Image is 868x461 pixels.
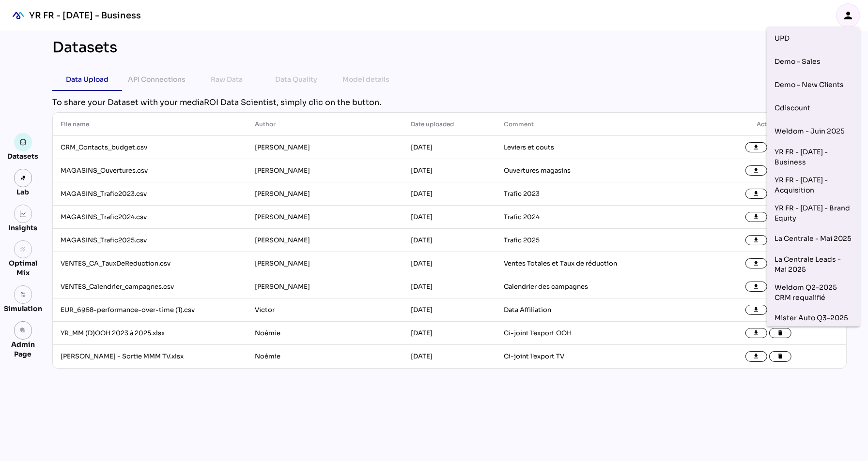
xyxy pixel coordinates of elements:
i: file_download [753,283,760,290]
td: MAGASINS_Ouvertures.csv [53,159,247,182]
i: delete [777,353,784,360]
td: [DATE] [403,275,496,298]
div: Data Upload [66,74,108,85]
th: Author [247,113,403,136]
img: lab.svg [20,175,27,181]
i: file_download [753,330,760,337]
td: Data Affiliation [496,298,690,322]
img: graph.svg [20,210,27,217]
i: person [842,10,854,21]
div: YR FR - [DATE] - Brand Equity [775,203,852,223]
div: Datasets [52,39,117,56]
td: Trafic 2024 [496,206,690,229]
i: file_download [753,191,760,197]
div: Data Quality [276,74,318,85]
i: file_download [753,237,760,244]
div: La Centrale - Mai 2025 [775,231,852,247]
img: settings.svg [20,291,27,298]
td: [PERSON_NAME] [247,275,403,298]
div: Weldom Q2-2025 CRM requalifié [775,283,852,303]
td: MAGASINS_Trafic2023.csv [53,182,247,206]
div: Lab [13,187,34,197]
td: CRM_Contacts_budget.csv [53,136,247,159]
th: Actions [691,113,846,136]
i: file_download [753,167,760,174]
td: Ci-joint l'export TV [496,345,690,368]
div: Model details [343,74,390,85]
div: mediaROI [8,5,29,26]
img: data.svg [20,139,27,146]
i: file_download [753,307,760,313]
td: Calendrier des campagnes [496,275,690,298]
td: [PERSON_NAME] [247,136,403,159]
td: Ventes Totales et Taux de réduction [496,252,690,275]
div: UPD [775,31,852,46]
td: Ci-joint l'export OOH [496,322,690,345]
div: Weldom - Juin 2025 [775,124,852,139]
td: [PERSON_NAME] - Sortie MMM TV.xlsx [53,345,247,368]
div: YR FR - [DATE] - Business [29,10,141,21]
i: admin_panel_settings [20,327,27,334]
th: Comment [496,113,690,136]
i: file_download [753,214,760,221]
td: [PERSON_NAME] [247,159,403,182]
div: YR FR - [DATE] - Acquisition [775,175,852,195]
div: Raw Data [211,74,243,85]
div: Mister Auto Q3-2025 [775,311,852,326]
td: EUR_6958-performance-over-time (1).csv [53,298,247,322]
td: MAGASINS_Trafic2024.csv [53,206,247,229]
td: VENTES_CA_TauxDeReduction.csv [53,252,247,275]
div: La Centrale Leads - Mai 2025 [775,254,852,275]
td: Noémie [247,322,403,345]
td: [DATE] [403,298,496,322]
td: [DATE] [403,322,496,345]
div: YR FR - [DATE] - Business [775,147,852,167]
td: [PERSON_NAME] [247,206,403,229]
th: File name [53,113,247,136]
td: [DATE] [403,136,496,159]
th: Date uploaded [403,113,496,136]
i: delete [777,330,784,337]
div: Admin Page [4,340,42,359]
td: [DATE] [403,206,496,229]
td: Trafic 2025 [496,229,690,252]
td: [PERSON_NAME] [247,252,403,275]
td: [PERSON_NAME] [247,182,403,206]
td: Victor [247,298,403,322]
td: VENTES_Calendrier_campagnes.csv [53,275,247,298]
div: Optimal Mix [4,258,42,278]
td: [PERSON_NAME] [247,229,403,252]
td: Leviers et couts [496,136,690,159]
td: YR_MM (D)OOH 2023 à 2025.xlsx [53,322,247,345]
div: Insights [9,223,38,233]
td: Trafic 2023 [496,182,690,206]
td: Noémie [247,345,403,368]
div: Simulation [4,304,42,313]
td: [DATE] [403,159,496,182]
div: Demo - Sales [775,54,852,70]
i: file_download [753,353,760,360]
i: grain [20,246,27,253]
div: Cdiscount [775,101,852,116]
td: [DATE] [403,182,496,206]
div: API Connections [128,74,186,85]
i: file_download [753,260,760,267]
div: Datasets [8,151,39,161]
div: To share your Dataset with your mediaROI Data Scientist, simply clic on the button. [52,97,847,108]
div: Demo - New Clients [775,77,852,93]
td: Ouvertures magasins [496,159,690,182]
td: [DATE] [403,345,496,368]
td: [DATE] [403,252,496,275]
td: MAGASINS_Trafic2025.csv [53,229,247,252]
td: [DATE] [403,229,496,252]
i: file_download [753,144,760,151]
